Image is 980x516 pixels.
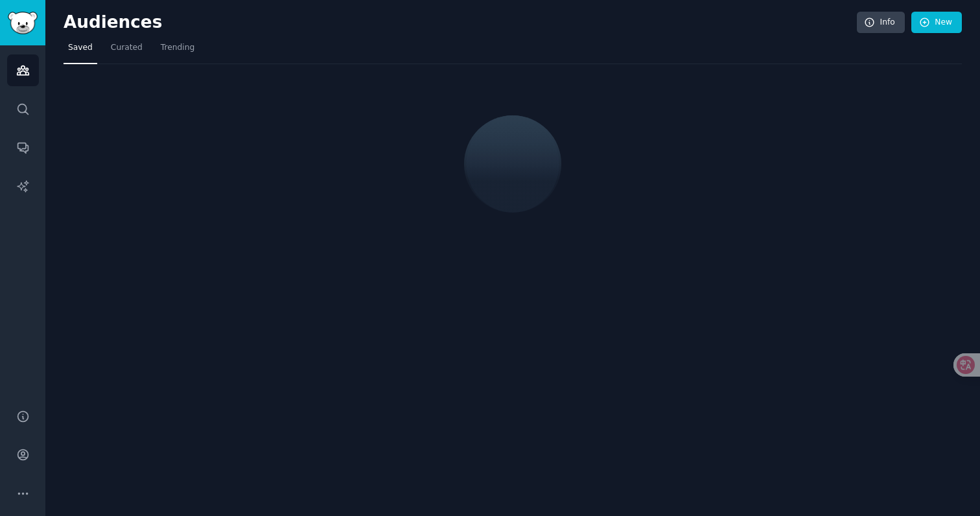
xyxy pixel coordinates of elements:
[857,12,905,34] a: Info
[64,12,857,33] h2: Audiences
[161,42,194,54] span: Trending
[111,42,143,54] span: Curated
[64,38,97,64] a: Saved
[8,12,38,34] img: GummySearch logo
[911,12,962,34] a: New
[106,38,147,64] a: Curated
[68,42,93,54] span: Saved
[156,38,199,64] a: Trending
